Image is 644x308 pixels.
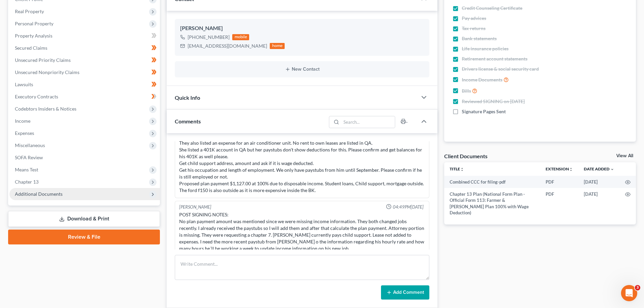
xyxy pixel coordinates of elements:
[540,176,578,188] td: PDF
[15,69,79,75] span: Unsecured Nonpriority Claims
[15,106,76,112] span: Codebtors Insiders & Notices
[9,42,160,54] a: Secured Claims
[546,166,573,171] a: Extensionunfold_more
[578,176,620,188] td: [DATE]
[15,94,58,99] span: Executory Contracts
[616,153,633,158] a: View All
[15,57,71,63] span: Unsecured Priority Claims
[15,81,33,87] span: Lawsuits
[179,204,211,210] div: [PERSON_NAME]
[462,76,502,83] span: Income Documents
[9,30,160,42] a: Property Analysis
[460,167,464,171] i: unfold_more
[180,67,424,72] button: New Contact
[175,94,200,101] span: Quick Info
[188,43,267,49] div: [EMAIL_ADDRESS][DOMAIN_NAME]
[462,55,527,62] span: Retirement account statements
[15,179,39,185] span: Chapter 13
[15,45,47,51] span: Secured Claims
[462,15,486,22] span: Pay advices
[462,5,522,11] span: Credit Counseling Certificate
[462,66,539,72] span: Drivers license & social security card
[180,24,424,32] div: [PERSON_NAME]
[15,167,38,172] span: Means Test
[381,285,429,300] button: Add Comment
[444,176,540,188] td: Combined CCC for filing-pdf
[9,54,160,66] a: Unsecured Priority Claims
[8,211,160,227] a: Download & Print
[15,142,45,148] span: Miscellaneous
[8,230,160,244] a: Review & File
[9,151,160,164] a: SOFA Review
[179,211,425,252] div: POST SIGNING NOTES: No plan payment amount was mentioned since we were missing income information...
[578,188,620,219] td: [DATE]
[569,167,573,171] i: unfold_more
[462,25,485,32] span: Tax returns
[584,166,614,171] a: Date Added expand_more
[270,43,285,49] div: home
[462,98,525,105] span: Reviewed SIGNING on [DATE]
[15,21,53,26] span: Personal Property
[232,34,249,40] div: mobile
[9,78,160,91] a: Lawsuits
[15,130,34,136] span: Expenses
[15,191,63,197] span: Additional Documents
[444,188,540,219] td: Chapter 13 Plan (National Form Plan - Official Form 113: Farmer & [PERSON_NAME] Plan 100% with Wa...
[462,108,506,115] span: Signature Pages Sent
[540,188,578,219] td: PDF
[635,285,640,290] span: 3
[9,66,160,78] a: Unsecured Nonpriority Claims
[393,204,424,210] span: 04:49PM[DATE]
[610,167,614,171] i: expand_more
[621,285,637,301] iframe: Intercom live chat
[444,152,487,160] div: Client Documents
[188,34,230,41] div: [PHONE_NUMBER]
[179,119,425,194] div: SIGNING NOTES: They didn't list any amounts for household items in [GEOGRAPHIC_DATA]. Please get ...
[450,166,464,171] a: Titleunfold_more
[462,35,497,42] span: Bank statements
[341,116,395,128] input: Search...
[175,118,201,124] span: Comments
[15,155,43,160] span: SOFA Review
[15,33,52,39] span: Property Analysis
[15,8,44,14] span: Real Property
[9,91,160,103] a: Executory Contracts
[462,45,508,52] span: Life insurance policies
[15,118,30,124] span: Income
[462,88,471,94] span: Bills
